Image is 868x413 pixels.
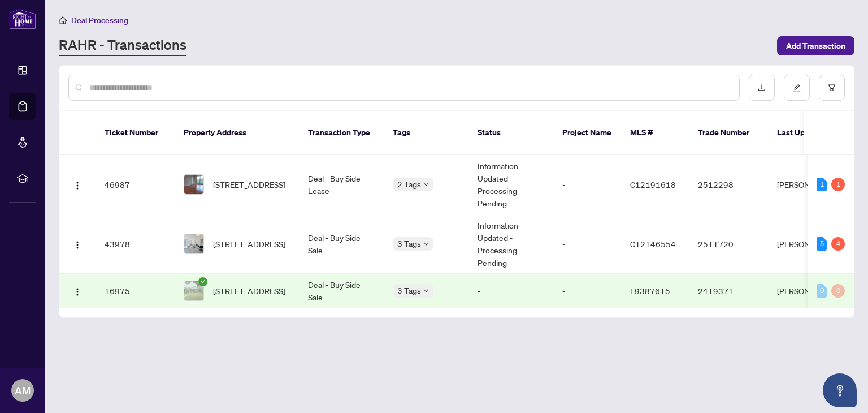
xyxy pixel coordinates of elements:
span: [STREET_ADDRESS] [213,238,285,250]
span: edit [793,84,801,92]
button: Logo [68,175,86,193]
td: 2419371 [689,274,768,308]
td: Deal - Buy Side Sale [299,274,384,308]
button: filter [819,75,845,101]
span: Deal Processing [71,15,128,25]
button: Logo [68,282,86,300]
span: down [423,288,429,294]
td: Information Updated - Processing Pending [468,214,553,274]
img: Logo [73,287,82,296]
span: [STREET_ADDRESS] [213,285,285,297]
td: 46987 [96,155,175,214]
span: filter [828,84,836,92]
span: C12146554 [630,239,676,249]
span: 3 Tags [397,284,421,297]
td: 16975 [96,274,175,308]
td: [PERSON_NAME] [768,155,853,214]
img: thumbnail-img [184,234,203,253]
td: 2512298 [689,155,768,214]
img: logo [9,8,36,29]
td: - [553,274,621,308]
button: edit [784,75,810,101]
div: 1 [817,178,827,191]
div: 0 [831,284,845,298]
td: 43978 [96,214,175,274]
td: Deal - Buy Side Lease [299,155,384,214]
img: thumbnail-img [184,281,203,300]
span: down [423,182,429,187]
td: [PERSON_NAME] [768,274,853,308]
th: Transaction Type [299,111,384,155]
div: 0 [817,284,827,298]
span: Add Transaction [786,37,845,55]
span: check-circle [198,277,207,286]
span: down [423,241,429,247]
th: Last Updated By [768,111,853,155]
span: C12191618 [630,179,676,190]
button: Add Transaction [777,36,854,55]
td: [PERSON_NAME] [768,214,853,274]
th: Tags [384,111,468,155]
th: Ticket Number [96,111,175,155]
span: AM [15,382,31,398]
td: - [553,214,621,274]
img: Logo [73,181,82,190]
th: Property Address [175,111,299,155]
span: 2 Tags [397,178,421,191]
button: Logo [68,235,86,253]
img: thumbnail-img [184,175,203,194]
span: [STREET_ADDRESS] [213,178,285,191]
button: download [749,75,775,101]
th: Status [468,111,553,155]
button: Open asap [823,373,857,407]
td: - [553,155,621,214]
td: - [468,274,553,308]
th: Trade Number [689,111,768,155]
td: Information Updated - Processing Pending [468,155,553,214]
td: Deal - Buy Side Sale [299,214,384,274]
img: Logo [73,240,82,249]
div: 4 [831,237,845,251]
th: Project Name [553,111,621,155]
span: download [758,84,766,92]
a: RAHR - Transactions [59,36,186,56]
div: 5 [817,237,827,251]
span: E9387615 [630,286,670,296]
span: home [59,16,67,24]
td: 2511720 [689,214,768,274]
span: 3 Tags [397,237,421,250]
div: 1 [831,178,845,191]
th: MLS # [621,111,689,155]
